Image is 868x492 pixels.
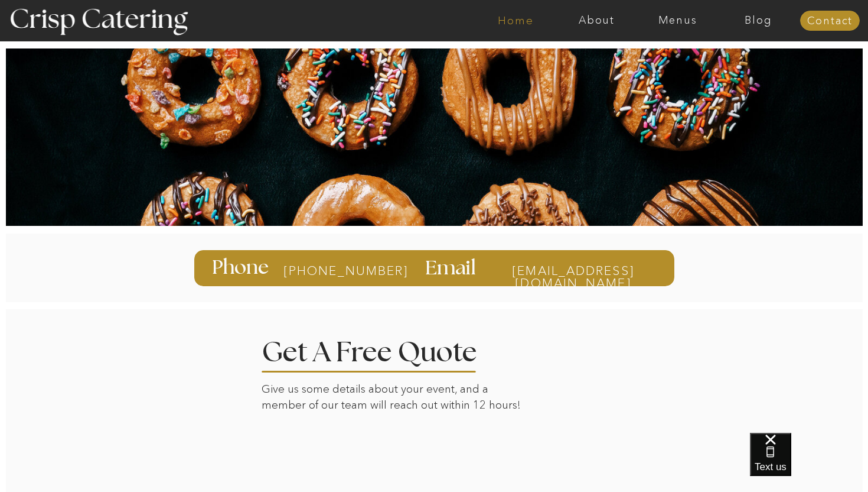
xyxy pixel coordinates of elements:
[750,433,868,492] iframe: podium webchat widget bubble
[283,264,377,277] a: [PHONE_NUMBER]
[262,339,513,361] h2: Get A Free Quote
[800,15,860,27] a: Contact
[556,15,637,27] a: About
[212,258,272,278] h3: Phone
[475,15,556,27] a: Home
[489,264,657,276] a: [EMAIL_ADDRESS][DOMAIN_NAME]
[425,258,479,277] h3: Email
[637,15,718,27] a: Menus
[262,381,529,416] p: Give us some details about your event, and a member of our team will reach out within 12 hours!
[718,15,799,27] a: Blog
